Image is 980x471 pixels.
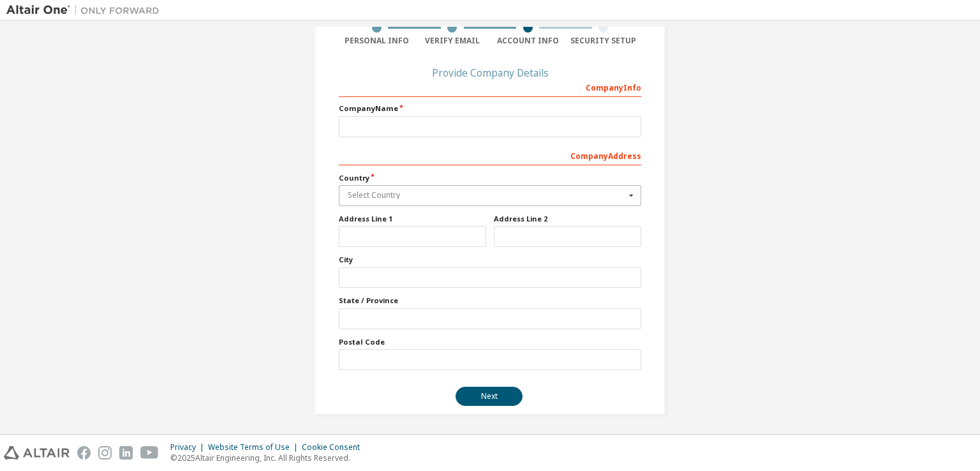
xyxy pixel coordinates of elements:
[140,446,159,460] img: youtube.svg
[339,337,641,347] label: Postal Code
[339,36,415,46] div: Personal Info
[494,214,641,224] label: Address Line 2
[339,255,641,265] label: City
[339,145,641,165] div: Company Address
[339,103,641,114] label: Company Name
[339,69,641,77] div: Provide Company Details
[302,442,367,452] div: Cookie Consent
[77,446,91,460] img: facebook.svg
[339,295,641,306] label: State / Province
[98,446,112,460] img: instagram.svg
[170,442,208,452] div: Privacy
[339,214,486,224] label: Address Line 1
[339,77,641,97] div: Company Info
[4,446,70,460] img: altair_logo.svg
[456,387,523,406] button: Next
[6,4,166,17] img: Altair One
[415,36,491,46] div: Verify Email
[339,173,641,183] label: Country
[348,191,625,199] div: Select Country
[170,452,367,463] p: © 2025 Altair Engineering, Inc. All Rights Reserved.
[566,36,642,46] div: Security Setup
[208,442,302,452] div: Website Terms of Use
[119,446,133,460] img: linkedin.svg
[490,36,566,46] div: Account Info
